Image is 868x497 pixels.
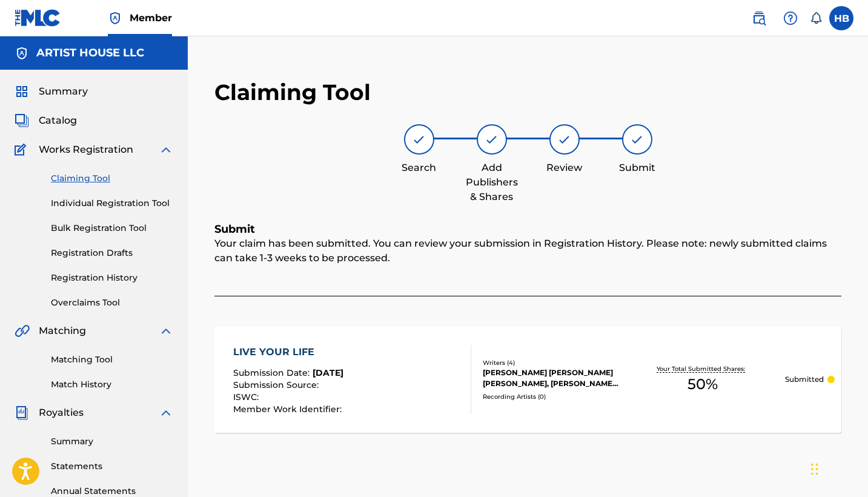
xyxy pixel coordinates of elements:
[233,379,322,390] span: Submission Source :
[810,12,822,24] div: Notifications
[829,6,853,30] div: User Menu
[51,353,173,366] a: Matching Tool
[233,392,262,402] span: ISWC :
[783,11,798,25] img: help
[233,367,313,378] span: Submission Date :
[39,84,88,99] span: Summary
[607,161,668,175] div: Submit
[657,364,748,373] p: Your Total Submitted Shares:
[483,367,620,389] div: [PERSON_NAME] [PERSON_NAME] [PERSON_NAME], [PERSON_NAME], [PERSON_NAME]
[51,296,173,309] a: Overclaims Tool
[412,132,426,147] img: step indicator icon for Search
[462,161,522,204] div: Add Publishers & Shares
[214,236,841,296] div: Your claim has been submitted. You can review your submission in Registration History. Please not...
[15,9,61,27] img: MLC Logo
[51,222,173,235] a: Bulk Registration Tool
[51,197,173,210] a: Individual Registration Tool
[811,451,818,487] div: Drag
[159,405,173,420] img: expand
[15,46,29,61] img: Accounts
[51,435,173,448] a: Summary
[483,358,620,367] div: Writers ( 4 )
[233,404,345,415] span: Member Work Identifier :
[51,272,173,284] a: Registration History
[36,46,144,60] h5: ARTIST HOUSE LLC
[834,318,868,418] iframe: Resource Center
[778,6,803,30] div: Help
[39,324,86,338] span: Matching
[214,79,371,106] h2: Claiming Tool
[214,222,841,236] h5: Submit
[807,439,868,497] iframe: Chat Widget
[15,113,29,128] img: Catalog
[534,161,595,175] div: Review
[51,378,173,391] a: Match History
[108,11,122,25] img: Top Rightsholder
[15,324,30,338] img: Matching
[159,324,173,338] img: expand
[15,405,29,420] img: Royalties
[389,161,449,175] div: Search
[747,6,771,30] a: Public Search
[752,11,766,25] img: search
[687,373,718,395] span: 50 %
[15,84,88,99] a: SummarySummary
[313,367,343,378] span: [DATE]
[51,247,173,259] a: Registration Drafts
[51,460,173,473] a: Statements
[485,132,499,147] img: step indicator icon for Add Publishers & Shares
[233,345,345,359] div: LIVE YOUR LIFE
[39,113,77,128] span: Catalog
[483,392,620,401] div: Recording Artists ( 0 )
[39,405,84,420] span: Royalties
[15,84,29,99] img: Summary
[51,172,173,185] a: Claiming Tool
[15,113,77,128] a: CatalogCatalog
[630,132,644,147] img: step indicator icon for Submit
[39,142,133,157] span: Works Registration
[130,11,172,25] span: Member
[159,142,173,157] img: expand
[785,374,824,385] p: Submitted
[557,132,572,147] img: step indicator icon for Review
[214,327,841,433] a: LIVE YOUR LIFESubmission Date:[DATE]Submission Source:ISWC:Member Work Identifier:Writers (4)[PER...
[15,142,30,157] img: Works Registration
